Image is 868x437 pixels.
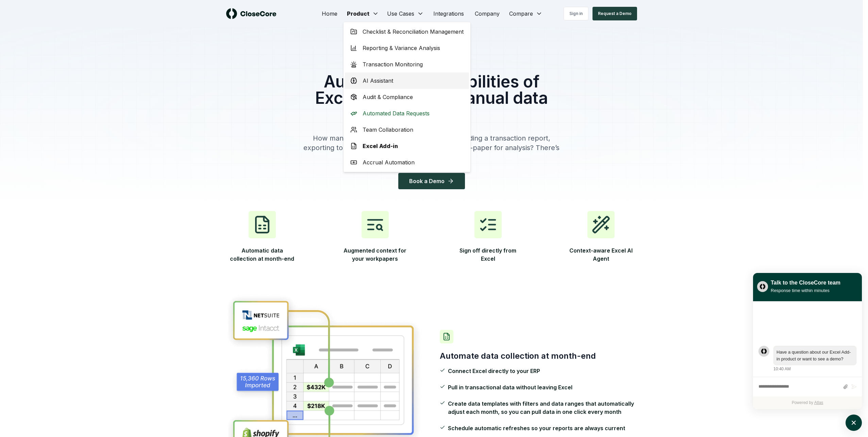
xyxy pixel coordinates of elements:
[773,346,856,365] div: atlas-message-bubble
[345,138,469,154] a: Excel Add-in
[758,346,856,372] div: atlas-message
[345,89,469,105] a: Audit & Compliance
[363,93,413,101] span: Audit & Compliance
[771,279,840,287] div: Talk to the CloseCore team
[363,158,415,166] span: Accrual Automation
[363,142,398,150] span: Excel Add-in
[843,384,848,390] button: Attach files by clicking or dropping files here
[753,273,862,409] div: atlas-window
[758,346,769,357] div: atlas-message-author-avatar
[758,381,856,393] div: atlas-composer
[363,77,393,85] span: AI Assistant
[773,366,791,372] div: 10:40 AM
[345,23,469,40] a: Checklist & Reconciliation Management
[777,349,853,362] div: atlas-message-text
[771,287,840,294] div: Response time within minutes
[753,396,862,409] div: Powered by
[363,126,413,134] span: Team Collaboration
[345,72,469,89] a: AI Assistant
[345,56,469,72] a: Transaction Monitoring
[345,105,469,122] a: Automated Data Requests
[773,346,856,372] div: Thursday, September 18, 10:40 AM
[363,44,440,52] span: Reporting & Variance Analysis
[363,28,464,36] span: Checklist & Reconciliation Management
[363,60,423,68] span: Transaction Monitoring
[753,302,862,409] div: atlas-ticket
[345,122,469,138] a: Team Collaboration
[814,400,823,405] a: Atlas
[345,154,469,171] a: Accrual Automation
[363,109,430,117] span: Automated Data Requests
[345,40,469,56] a: Reporting & Variance Analysis
[757,281,768,292] img: yblje5SQxOoZuw2TcITt_icon.png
